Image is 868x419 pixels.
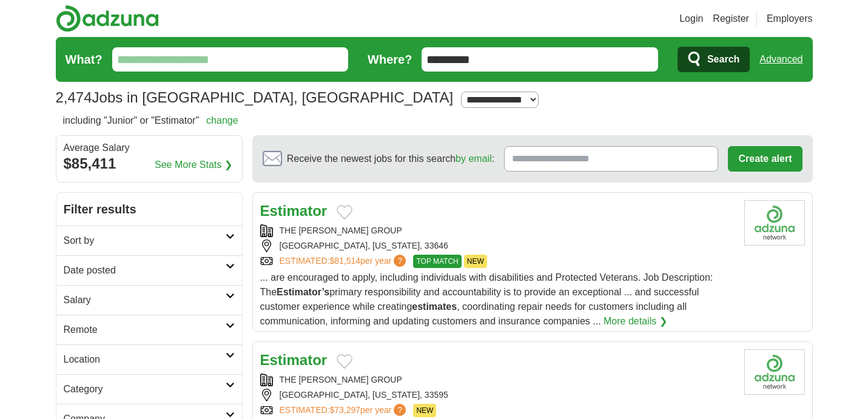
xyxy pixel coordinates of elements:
img: Company logo [744,349,805,395]
span: ... are encouraged to apply, including individuals with disabilities and Protected Veterans. Job ... [260,272,713,326]
span: NEW [464,255,487,268]
a: Location [56,344,242,374]
strong: Estimator’s [277,287,329,297]
a: Employers [767,12,813,26]
div: THE [PERSON_NAME] GROUP [260,374,735,386]
span: $81,514 [329,256,360,266]
strong: estimates [412,301,457,312]
h2: including "Junior" or "Estimator" [63,113,238,128]
a: See More Stats ❯ [155,158,232,172]
h2: Location [64,352,226,367]
button: Add to favorite jobs [337,205,352,220]
div: [GEOGRAPHIC_DATA], [US_STATE], 33595 [260,389,735,401]
a: Salary [56,285,242,315]
a: Estimator [260,352,328,368]
a: Login [679,12,703,26]
button: Search [678,47,750,72]
div: THE [PERSON_NAME] GROUP [260,224,735,237]
a: Advanced [759,47,802,72]
a: Estimator [260,203,328,219]
div: [GEOGRAPHIC_DATA], [US_STATE], 33646 [260,240,735,252]
img: Adzuna logo [56,5,159,32]
a: Register [713,12,749,26]
label: Where? [368,50,412,69]
button: Add to favorite jobs [337,354,352,369]
h2: Date posted [64,263,226,278]
a: ESTIMATED:$81,514per year? [280,255,409,268]
div: $85,411 [64,153,235,175]
span: 2,474 [56,87,92,109]
span: ? [394,404,406,416]
a: Date posted [56,255,242,285]
h2: Filter results [56,193,242,226]
label: What? [66,50,103,69]
button: Create alert [728,146,802,172]
span: Search [707,47,739,72]
a: Remote [56,315,242,344]
div: Average Salary [64,143,235,153]
span: ? [394,255,406,267]
h2: Remote [64,323,226,337]
a: change [206,115,238,126]
span: TOP MATCH [413,255,461,268]
h1: Jobs in [GEOGRAPHIC_DATA], [GEOGRAPHIC_DATA] [56,89,454,106]
a: Sort by [56,226,242,255]
span: $73,297 [329,405,360,415]
h2: Salary [64,293,226,307]
a: Category [56,374,242,404]
a: ESTIMATED:$73,297per year? [280,404,409,417]
span: NEW [413,404,436,417]
img: Company logo [744,200,805,246]
h2: Sort by [64,233,226,248]
a: More details ❯ [604,314,667,329]
span: Receive the newest jobs for this search : [287,152,494,166]
h2: Category [64,382,226,397]
a: by email [456,153,492,164]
